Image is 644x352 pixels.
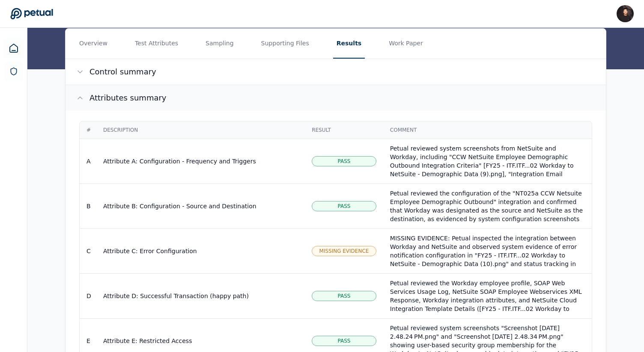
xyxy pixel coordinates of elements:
[338,158,351,165] span: Pass
[103,337,298,345] div: Attribute E: Restricted Access
[86,127,89,133] div: #
[103,202,298,210] div: Attribute B: Configuration - Source and Destination
[333,29,365,59] button: Results
[338,293,351,299] span: Pass
[319,248,369,254] span: Missing Evidence
[66,29,606,59] nav: Tabs
[390,144,585,272] div: Petual reviewed system screenshots from NetSuite and Workday, including "CCW NetSuite Employee De...
[390,234,585,337] div: MISSING EVIDENCE: Petual inspected the integration between Workday and NetSuite and observed syst...
[4,62,23,81] a: SOC
[131,29,182,59] button: Test Attributes
[10,8,53,20] a: Go to Dashboard
[103,292,298,300] div: Attribute D: Successful Transaction (happy path)
[66,85,606,111] button: Attributes summary
[202,29,237,59] button: Sampling
[390,127,585,133] div: Comment
[3,38,24,59] a: Dashboard
[103,157,298,166] div: Attribute A: Configuration - Frequency and Triggers
[66,59,606,85] button: Control summary
[80,229,96,274] td: C
[390,189,585,275] div: Petual reviewed the configuration of the "NT025a CCW Netsuite Employee Demographic Outbound" inte...
[338,337,351,344] span: Pass
[89,66,156,78] h2: Control summary
[80,274,96,319] td: D
[617,5,634,22] img: James Lee
[103,127,298,133] div: Description
[385,29,426,59] button: Work Paper
[76,29,111,59] button: Overview
[80,139,96,184] td: A
[258,29,313,59] button: Supporting Files
[338,203,351,210] span: Pass
[80,184,96,229] td: B
[89,92,167,104] h2: Attributes summary
[312,127,376,133] div: Result
[103,247,298,255] div: Attribute C: Error Configuration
